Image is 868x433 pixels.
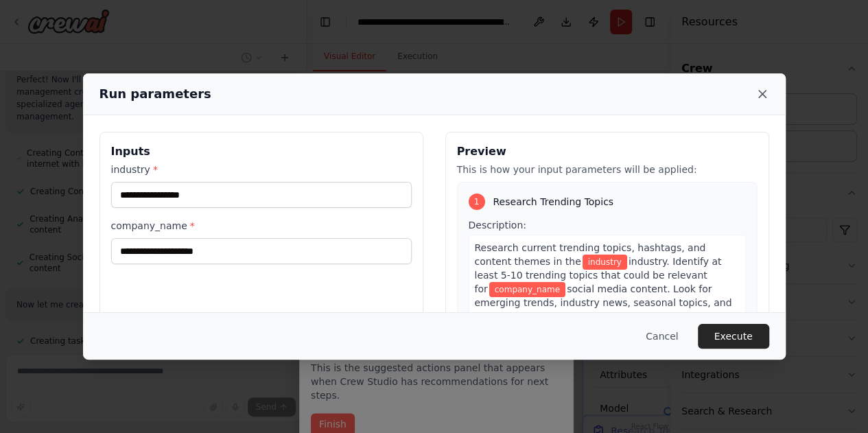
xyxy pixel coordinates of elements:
span: Variable: industry [583,255,627,270]
span: Variable: company_name [489,282,565,297]
span: Description: [469,220,526,231]
label: industry [111,163,412,176]
button: Execute [698,324,769,349]
label: company_name [111,219,412,233]
span: Research Trending Topics [493,195,614,209]
h3: Preview [457,143,758,160]
p: This is how your input parameters will be applied: [457,163,758,176]
span: Research current trending topics, hashtags, and content themes in the [475,242,706,267]
span: industry. Identify at least 5-10 trending topics that could be relevant for [475,256,722,294]
div: 1 [469,194,485,210]
span: social media content. Look for emerging trends, industry news, seasonal topics, and viral content... [475,283,732,322]
button: Cancel [635,324,689,349]
h2: Run parameters [99,84,211,104]
h3: Inputs [111,143,412,160]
